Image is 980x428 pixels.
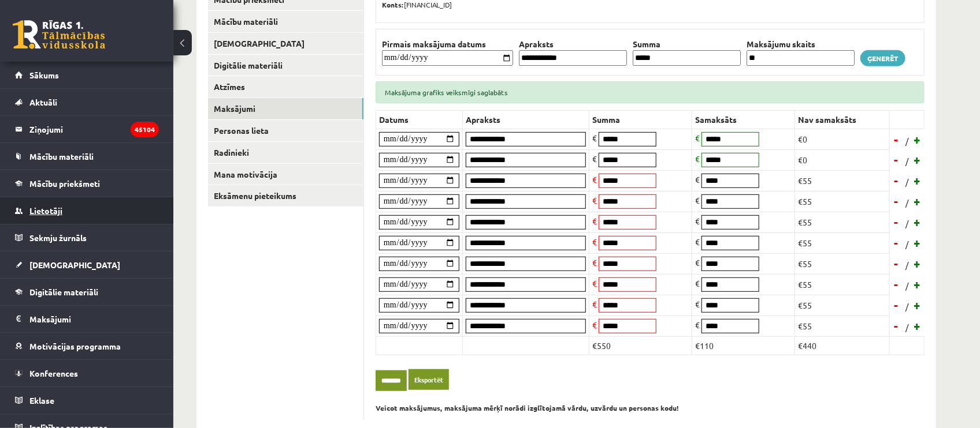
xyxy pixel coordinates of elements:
[15,197,159,224] a: Lietotāji
[891,317,903,335] a: -
[592,257,597,268] span: €
[904,176,910,188] span: /
[29,205,62,216] span: Lietotāji
[912,276,923,293] a: +
[29,178,100,189] span: Mācību priekšmeti
[208,185,363,207] a: Eksāmenu pieteikums
[795,253,890,274] td: €55
[795,110,890,129] th: Nav samaksāts
[744,38,857,50] th: Maksājumu skaits
[592,216,597,226] span: €
[29,341,121,351] span: Motivācijas programma
[795,295,890,316] td: €55
[208,164,363,185] a: Mana motivācija
[912,317,923,335] a: +
[904,238,910,250] span: /
[891,213,903,231] a: -
[891,151,903,168] a: -
[904,280,910,292] span: /
[592,299,597,309] span: €
[15,306,159,332] a: Maksājumi
[589,336,692,355] td: €550
[692,110,795,129] th: Samaksāts
[695,320,700,330] span: €
[29,232,87,243] span: Sekmju žurnāls
[912,151,923,168] a: +
[29,260,120,270] span: [DEMOGRAPHIC_DATA]
[695,299,700,309] span: €
[15,333,159,359] a: Motivācijas programma
[379,38,516,50] th: Pirmais maksājuma datums
[795,336,890,355] td: €440
[795,149,890,170] td: €0
[15,224,159,251] a: Sekmju žurnāls
[904,135,910,147] span: /
[592,236,597,247] span: €
[695,257,700,268] span: €
[695,174,700,185] span: €
[695,153,700,164] span: €
[208,33,363,54] a: [DEMOGRAPHIC_DATA]
[695,195,700,205] span: €
[29,287,98,297] span: Digitālie materiāli
[592,195,597,205] span: €
[630,38,744,50] th: Summa
[15,251,159,278] a: [DEMOGRAPHIC_DATA]
[795,232,890,253] td: €55
[912,213,923,231] a: +
[15,89,159,115] a: Aktuāli
[463,110,589,129] th: Apraksts
[29,70,59,80] span: Sākums
[904,321,910,333] span: /
[695,236,700,247] span: €
[208,11,363,32] a: Mācību materiāli
[15,360,159,386] a: Konferences
[795,191,890,212] td: €55
[912,255,923,272] a: +
[912,193,923,210] a: +
[904,217,910,230] span: /
[904,259,910,271] span: /
[29,395,54,406] span: Eklase
[376,403,679,412] b: Veicot maksājumus, maksājuma mērķī norādi izglītojamā vārdu, uzvārdu un personas kodu!
[131,122,159,137] i: 45104
[15,143,159,170] a: Mācību materiāli
[912,131,923,148] a: +
[795,170,890,191] td: €55
[15,387,159,414] a: Eklase
[29,151,94,162] span: Mācību materiāli
[904,155,910,167] span: /
[29,306,159,332] legend: Maksājumi
[891,296,903,314] a: -
[208,142,363,163] a: Radinieki
[592,174,597,185] span: €
[208,120,363,141] a: Personas lieta
[692,336,795,355] td: €110
[15,116,159,142] a: Ziņojumi45104
[891,234,903,251] a: -
[376,81,925,103] div: Maksājuma grafiks veiksmīgi saglabāts
[891,172,903,189] a: -
[376,110,463,129] th: Datums
[29,368,78,378] span: Konferences
[695,278,700,288] span: €
[592,278,597,288] span: €
[904,197,910,209] span: /
[860,50,905,66] a: Ģenerēt
[912,172,923,189] a: +
[592,320,597,330] span: €
[589,110,692,129] th: Summa
[29,116,159,142] legend: Ziņojumi
[891,255,903,272] a: -
[912,296,923,314] a: +
[904,301,910,313] span: /
[15,62,159,88] a: Sākums
[795,316,890,336] td: €55
[15,279,159,305] a: Digitālie materiāli
[695,216,700,226] span: €
[29,97,57,107] span: Aktuāli
[795,129,890,149] td: €0
[891,193,903,210] a: -
[592,133,597,143] span: €
[592,153,597,164] span: €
